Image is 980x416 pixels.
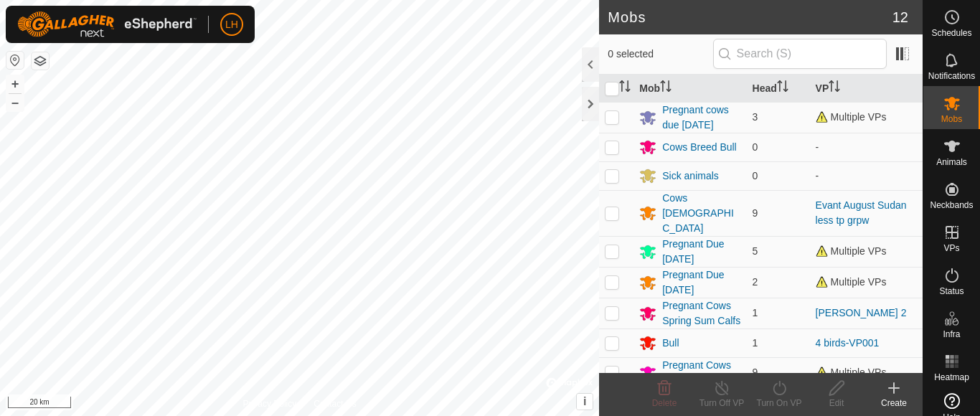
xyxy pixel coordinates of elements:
div: Pregnant Cows Fall Calvers [662,358,740,388]
a: Privacy Policy [243,397,297,410]
div: Create [865,397,923,410]
span: Status [939,287,963,296]
div: Bull [662,336,679,351]
span: Multiple VPs [816,245,887,257]
button: + [6,75,24,93]
div: Turn Off VP [693,397,750,410]
span: 9 [753,207,758,219]
div: Pregnant Due [DATE] [662,268,740,298]
div: Cows [DEMOGRAPHIC_DATA] [662,191,740,236]
div: Turn On VP [750,397,808,410]
span: Heatmap [934,373,969,382]
span: 1 [753,307,758,318]
input: Search (S) [713,39,887,69]
button: i [577,394,593,410]
span: 3 [753,111,758,123]
button: Reset Map [6,52,24,69]
p-sorticon: Activate to sort [777,82,788,94]
span: 0 selected [608,47,712,62]
span: 2 [753,276,758,288]
span: Multiple VPs [816,367,887,378]
a: [PERSON_NAME] 2 [816,307,907,318]
span: 0 [753,141,758,153]
span: Delete [652,398,677,408]
a: 4 birds-VP001 [816,337,880,349]
div: Sick animals [662,169,719,184]
span: i [583,395,586,407]
span: 9 [753,367,758,378]
td: - [810,133,923,161]
button: – [6,94,24,111]
th: Mob [633,75,746,103]
span: LH [225,17,238,32]
div: Pregnant Due [DATE] [662,237,740,267]
th: VP [810,75,923,103]
span: Infra [943,330,960,339]
span: 5 [753,245,758,257]
span: Schedules [931,29,971,37]
a: Contact Us [314,397,356,410]
span: Animals [936,158,967,166]
span: Neckbands [930,201,973,209]
span: 1 [753,337,758,349]
p-sorticon: Activate to sort [619,82,631,94]
span: VPs [943,244,959,252]
span: Multiple VPs [816,276,887,288]
a: Evant August Sudan less tp grpw [816,199,907,226]
span: 12 [892,6,908,28]
div: Pregnant Cows Spring Sum Calfs [662,298,740,328]
h2: Mobs [608,9,892,26]
span: Multiple VPs [816,111,887,123]
td: - [810,161,923,190]
span: Notifications [928,72,975,80]
div: Cows Breed Bull [662,140,737,155]
span: 0 [753,170,758,181]
div: Edit [808,397,865,410]
span: Mobs [941,115,962,123]
button: Map Layers [32,52,49,70]
th: Head [747,75,810,103]
div: Pregnant cows due [DATE] [662,103,740,133]
p-sorticon: Activate to sort [660,82,672,94]
img: Gallagher Logo [17,11,197,37]
p-sorticon: Activate to sort [829,82,840,94]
